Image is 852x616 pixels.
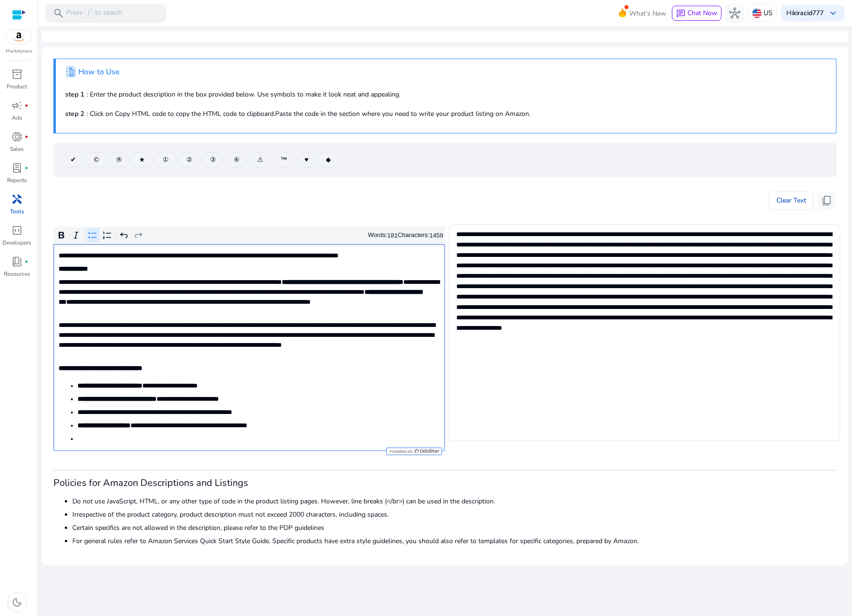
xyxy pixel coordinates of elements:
button: ® [109,152,129,167]
span: dark_mode [11,597,23,608]
li: Irrespective of the product category, product description must not exceed 2000 characters, includ... [72,510,836,519]
img: us.svg [752,9,762,18]
button: ③ [202,152,224,167]
b: kiracid777 [793,9,824,18]
span: ✔ [70,155,76,165]
span: fiber_manual_record [25,135,28,139]
h4: How to Use [78,68,120,77]
span: ® [116,155,122,165]
span: keyboard_arrow_down [827,8,839,19]
p: : Click on Copy HTML code to copy the HTML code to clipboard.Paste the code in the section where ... [65,109,826,119]
img: amazon.svg [6,30,32,44]
p: Reports [7,176,27,185]
span: What's New [629,5,666,22]
label: 181 [387,232,398,239]
p: Press to search [66,8,122,18]
span: ③ [210,155,216,165]
span: donut_small [11,131,23,142]
label: 1459 [429,232,443,239]
span: Chat Now [687,9,717,18]
span: campaign [11,100,23,111]
button: content_copy [817,191,836,210]
p: : Enter the product description in the box provided below. Use symbols to make it look neat and a... [65,89,826,99]
span: © [94,155,99,165]
span: inventory_2 [11,69,23,80]
button: ⚠ [250,152,271,167]
button: ★ [131,152,153,167]
span: ① [163,155,169,165]
button: hub [725,4,744,23]
p: US [764,5,773,21]
p: Sales [10,145,24,153]
p: Hi [786,10,824,17]
button: ♥ [297,152,316,167]
span: ② [186,155,192,165]
span: ④ [234,155,240,165]
button: ① [155,152,176,167]
li: Certain specifics are not allowed in the description, please refer to the PDP guidelines [72,523,836,533]
span: hub [729,8,740,19]
span: ◆ [326,155,331,165]
b: step 1 [65,90,84,99]
p: Developers [2,238,31,247]
button: ② [179,152,200,167]
span: fiber_manual_record [25,104,28,107]
span: book_4 [11,256,23,267]
p: Product [7,82,27,91]
span: lab_profile [11,162,23,174]
button: ◆ [318,152,339,167]
span: content_copy [821,195,833,206]
span: Powered by [389,449,413,454]
button: Clear Text [769,191,814,210]
span: fiber_manual_record [25,260,28,264]
span: search [53,8,64,19]
button: © [86,152,106,167]
span: ™ [281,155,287,165]
span: / [85,8,93,18]
h3: Policies for Amazon Descriptions and Listings [53,477,836,489]
p: Tools [10,207,24,216]
p: Resources [4,270,30,278]
span: ★ [139,155,145,165]
b: step 2 [65,109,84,118]
button: chatChat Now [672,6,722,21]
button: ™ [273,152,295,167]
p: Ads [12,114,22,122]
span: Clear Text [776,191,806,210]
button: ④ [226,152,247,167]
p: Marketplace [6,48,32,55]
span: fiber_manual_record [25,166,28,170]
div: Rich Text Editor. Editing area: main. Press Alt+0 for help. [53,244,445,451]
span: ⚠ [257,155,263,165]
li: For general rules refer to Amazon Services Quick Start Style Guide. Specific products have extra ... [72,536,836,546]
span: code_blocks [11,225,23,236]
div: Words: Characters: [368,229,443,241]
li: Do not use JavaScript, HTML, or any other type of code in the product listing pages. However, lin... [72,496,836,506]
span: chat [676,9,686,18]
button: ✔ [63,152,84,167]
span: ♥ [304,155,308,165]
div: Editor toolbar [53,227,445,245]
span: handyman [11,194,23,205]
